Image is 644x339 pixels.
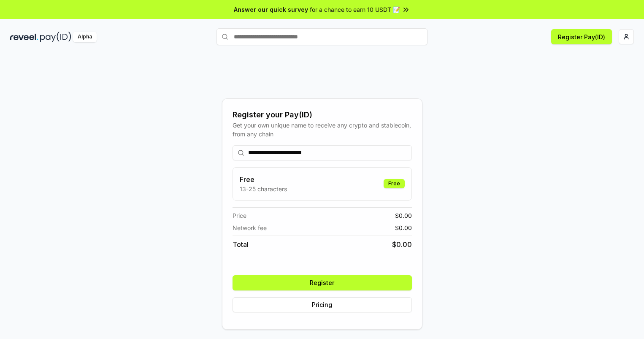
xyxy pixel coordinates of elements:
[233,109,412,121] div: Register your Pay(ID)
[384,179,405,188] div: Free
[395,223,412,232] span: $ 0.00
[233,275,412,290] button: Register
[395,211,412,220] span: $ 0.00
[233,297,412,312] button: Pricing
[551,29,612,44] button: Register Pay(ID)
[73,32,97,42] div: Alpha
[240,184,287,193] p: 13-25 characters
[10,32,38,42] img: reveel_dark
[233,121,412,138] div: Get your own unique name to receive any crypto and stablecoin, from any chain
[310,5,400,14] span: for a chance to earn 10 USDT 📝
[233,239,249,250] span: Total
[40,32,71,42] img: pay_id
[233,223,267,232] span: Network fee
[240,174,287,184] h3: Free
[233,211,246,220] span: Price
[234,5,308,14] span: Answer our quick survey
[392,239,412,250] span: $ 0.00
